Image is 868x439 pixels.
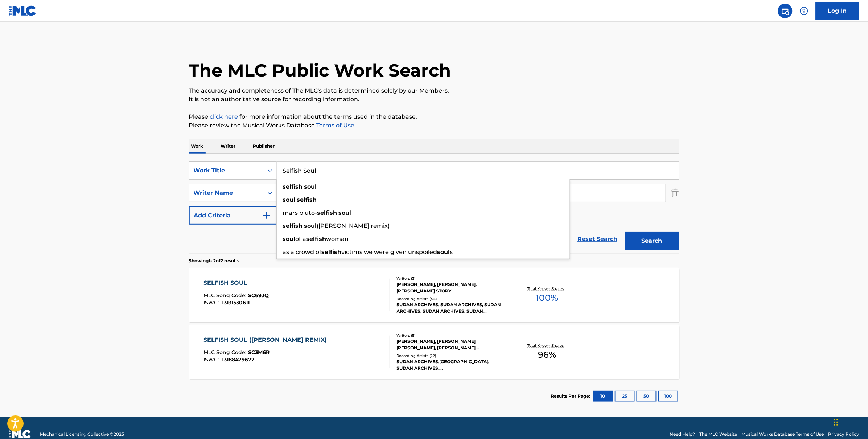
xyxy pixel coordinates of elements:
[397,338,506,351] div: [PERSON_NAME], [PERSON_NAME] [PERSON_NAME], [PERSON_NAME] [PERSON_NAME], [PERSON_NAME], [PERSON_N...
[189,112,679,121] p: Please for more information about the terms used in the database.
[625,232,679,250] button: Search
[574,231,621,247] a: Reset Search
[283,209,317,216] span: mars pluto-
[9,5,37,16] img: MLC Logo
[397,276,506,281] div: Writers ( 3 )
[9,430,31,439] img: logo
[219,139,238,154] p: Writer
[189,258,240,264] p: Showing 1 - 2 of 2 results
[189,60,451,81] h1: The MLC Public Work Search
[658,391,678,402] button: 100
[781,7,790,15] img: search
[248,349,270,356] span: SC3M6R
[397,333,506,338] div: Writers ( 5 )
[315,122,355,129] a: Terms of Use
[670,431,695,438] a: Need Help?
[194,166,259,175] div: Work Title
[304,222,317,229] strong: soul
[593,391,613,402] button: 10
[283,196,296,203] strong: soul
[528,343,567,348] p: Total Known Shares:
[397,296,506,301] div: Recording Artists ( 44 )
[307,235,326,242] strong: selfish
[317,222,390,229] span: ([PERSON_NAME] remix)
[221,356,254,363] span: T3188479672
[828,431,859,438] a: Privacy Policy
[437,249,450,255] strong: soul
[283,249,322,255] span: as a crowd of
[203,336,330,344] div: SELFISH SOUL ([PERSON_NAME] REMIX)
[203,349,248,356] span: MLC Song Code :
[536,291,558,304] span: 100 %
[326,235,349,242] span: woman
[339,209,351,216] strong: soul
[816,2,859,20] a: Log In
[189,121,679,130] p: Please review the Musical Works Database
[203,299,221,306] span: ISWC :
[397,301,506,315] div: SUDAN ARCHIVES, SUDAN ARCHIVES, SUDAN ARCHIVES, SUDAN ARCHIVES, SUDAN ARCHIVES
[189,206,277,225] button: Add Criteria
[203,279,269,287] div: SELFISH SOUL
[189,86,679,95] p: The accuracy and completeness of The MLC's data is determined solely by our Members.
[397,281,506,294] div: [PERSON_NAME], [PERSON_NAME], [PERSON_NAME] STORY
[397,358,506,372] div: SUDAN ARCHIVES,[GEOGRAPHIC_DATA], SUDAN ARCHIVES, [GEOGRAPHIC_DATA],SUDAN ARCHIVES, SUDAN ARCHIVE...
[450,249,453,255] span: s
[800,7,809,15] img: help
[342,249,437,255] span: victims we were given unspoiled
[203,292,248,299] span: MLC Song Code :
[700,431,737,438] a: The MLC Website
[397,353,506,358] div: Recording Artists ( 22 )
[189,268,679,322] a: SELFISH SOULMLC Song Code:SC69JQISWC:T3131530611Writers (3)[PERSON_NAME], [PERSON_NAME], [PERSON_...
[283,235,296,242] strong: soul
[262,211,271,220] img: 9d2ae6d4665cec9f34b9.svg
[189,95,679,104] p: It is not an authoritative source for recording information.
[832,404,868,439] iframe: Chat Widget
[203,356,221,363] span: ISWC :
[317,209,337,216] strong: selfish
[637,391,657,402] button: 50
[538,348,556,361] span: 96 %
[322,249,342,255] strong: selfish
[40,431,124,438] span: Mechanical Licensing Collective © 2025
[248,292,269,299] span: SC69JQ
[210,113,238,120] a: click here
[528,286,567,291] p: Total Known Shares:
[296,235,307,242] span: of a
[189,325,679,379] a: SELFISH SOUL ([PERSON_NAME] REMIX)MLC Song Code:SC3M6RISWC:T3188479672Writers (5)[PERSON_NAME], [...
[551,393,592,399] p: Results Per Page:
[304,183,317,190] strong: soul
[615,391,635,402] button: 25
[797,4,811,18] div: Help
[189,139,206,154] p: Work
[283,183,303,190] strong: selfish
[834,411,838,433] div: Drag
[189,161,679,254] form: Search Form
[283,222,303,229] strong: selfish
[221,299,250,306] span: T3131530611
[671,184,679,202] img: Delete Criterion
[778,4,793,18] a: Public Search
[251,139,277,154] p: Publisher
[194,189,259,197] div: Writer Name
[297,196,317,203] strong: selfish
[742,431,824,438] a: Musical Works Database Terms of Use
